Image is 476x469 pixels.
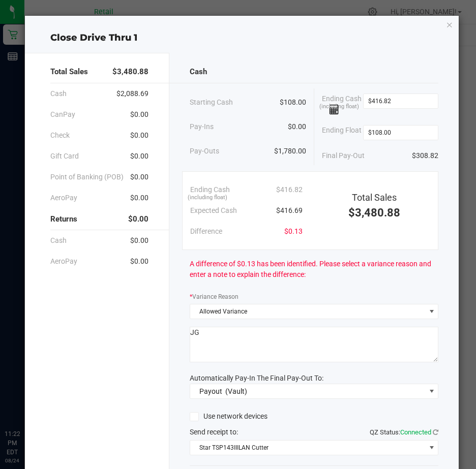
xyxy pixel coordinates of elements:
span: Ending Cash [190,184,230,195]
span: Check [50,130,70,141]
span: Difference [190,226,222,237]
span: Ending Cash [322,93,363,115]
span: $1,780.00 [274,146,306,157]
span: Gift Card [50,151,79,162]
span: Total Sales [50,66,88,78]
span: AeroPay [50,193,77,203]
span: Ending Float [322,125,362,140]
span: $0.00 [130,172,148,182]
span: $0.00 [130,256,148,267]
div: Close Drive Thru 1 [25,31,459,45]
span: Allowed Variance [190,304,425,319]
span: $416.69 [276,205,303,216]
span: A difference of $0.13 has been identified. Please select a variance reason and enter a note to ex... [190,259,438,280]
span: $0.13 [284,226,303,237]
label: Use network devices [190,411,267,422]
span: Starting Cash [190,97,233,108]
span: Connected [400,428,431,436]
span: Star TSP143IIILAN Cutter [190,441,425,455]
span: (including float) [319,103,359,111]
span: (including float) [188,194,227,202]
span: Expected Cash [190,205,237,216]
span: Pay-Ins [190,121,214,132]
span: Automatically Pay-In The Final Pay-Out To: [190,374,323,382]
span: $0.00 [130,235,148,246]
iframe: Resource center [10,388,41,418]
label: Variance Reason [190,292,239,301]
span: AeroPay [50,256,77,267]
span: $3,480.88 [112,66,148,78]
span: $0.00 [288,121,306,132]
span: $308.82 [412,150,438,161]
span: Cash [190,66,207,78]
span: $0.00 [130,151,148,162]
span: $0.00 [128,213,148,225]
span: $0.00 [130,109,148,120]
span: Pay-Outs [190,146,219,157]
span: $0.00 [130,130,148,141]
span: $0.00 [130,193,148,203]
span: QZ Status: [370,428,438,436]
span: Cash [50,88,67,99]
div: Returns [50,208,149,230]
span: $108.00 [280,97,306,108]
span: CanPay [50,109,75,120]
span: Final Pay-Out [322,150,365,161]
span: Payout [199,387,222,395]
span: $416.82 [276,184,303,195]
span: Total Sales [352,192,397,203]
span: $3,480.88 [348,206,400,219]
span: Point of Banking (POB) [50,172,124,182]
span: $2,088.69 [116,88,148,99]
span: Send receipt to: [190,428,238,436]
span: Cash [50,235,67,246]
span: (Vault) [225,387,247,395]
